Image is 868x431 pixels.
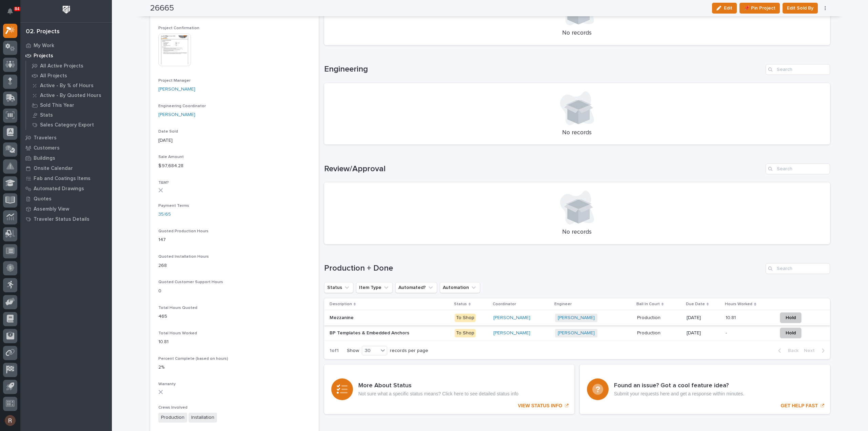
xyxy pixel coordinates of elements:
[324,342,344,359] p: 1 of 1
[780,312,802,323] button: Hold
[158,86,195,93] a: [PERSON_NAME]
[20,163,112,173] a: Onsite Calendar
[26,61,112,71] a: All Active Projects
[34,135,57,141] p: Travelers
[34,176,91,182] p: Fab and Coatings Items
[390,348,428,354] p: records per page
[3,4,17,18] button: Notifications
[766,163,830,174] input: Search
[34,155,55,161] p: Buildings
[724,5,732,11] span: Edit
[324,310,830,326] tr: MezzanineMezzanine To Shop[PERSON_NAME] [PERSON_NAME] ProductionProduction [DATE]10.8110.81 Hold
[330,300,352,308] p: Description
[712,3,737,14] button: Edit
[786,329,796,337] span: Hold
[781,403,818,409] p: GET HELP FAST
[20,51,112,61] a: Projects
[687,315,721,321] p: [DATE]
[158,137,311,144] p: [DATE]
[726,329,728,336] p: -
[20,133,112,143] a: Travelers
[637,329,662,336] p: Production
[158,364,311,371] p: 2%
[158,382,176,386] span: Warranty
[725,300,752,308] p: Hours Worked
[26,28,60,36] div: 02. Projects
[158,211,171,218] a: 35/65
[8,8,17,19] div: Notifications84
[20,173,112,183] a: Fab and Coatings Items
[189,413,217,423] span: Installation
[726,314,737,321] p: 10.81
[26,110,112,120] a: Stats
[20,194,112,204] a: Quotes
[40,102,74,109] p: Sold This Year
[34,196,52,202] p: Quotes
[34,145,60,151] p: Customers
[40,122,94,128] p: Sales Category Export
[773,348,801,354] button: Back
[158,26,199,30] span: Project Confirmation
[358,382,518,390] h3: More About Status
[362,347,378,354] div: 30
[324,64,763,74] h1: Engineering
[801,348,830,354] button: Next
[158,357,228,361] span: Percent Complete (based on hours)
[158,155,184,159] span: Sale Amount
[637,314,662,321] p: Production
[324,282,353,293] button: Status
[324,164,763,174] h1: Review/Approval
[34,206,69,212] p: Assembly View
[687,330,721,336] p: [DATE]
[395,282,437,293] button: Automated?
[324,326,830,341] tr: BP Templates & Embedded AnchorsBP Templates & Embedded Anchors To Shop[PERSON_NAME] [PERSON_NAME]...
[766,263,830,274] input: Search
[158,338,311,346] p: 10.81
[158,280,223,284] span: Quoted Customer Support Hours
[554,300,572,308] p: Engineer
[493,330,530,336] a: [PERSON_NAME]
[614,382,744,390] h3: Found an issue? Got a cool feature idea?
[158,229,209,233] span: Quoted Production Hours
[324,263,763,273] h1: Production + Done
[40,63,83,69] p: All Active Projects
[158,130,178,134] span: Date Sold
[332,129,822,137] p: No records
[158,413,187,423] span: Production
[558,315,595,321] a: [PERSON_NAME]
[787,4,813,12] span: Edit Sold By
[558,330,595,336] a: [PERSON_NAME]
[158,331,197,335] span: Total Hours Worked
[783,3,818,14] button: Edit Sold By
[493,300,516,308] p: Coordinator
[780,328,802,338] button: Hold
[40,112,53,118] p: Stats
[493,315,530,321] a: [PERSON_NAME]
[26,120,112,130] a: Sales Category Export
[744,4,775,12] span: 📌 Pin Project
[158,236,311,243] p: 147
[158,313,311,320] p: 465
[34,53,53,59] p: Projects
[158,255,209,259] span: Quoted Installation Hours
[34,165,73,172] p: Onsite Calendar
[786,314,796,322] span: Hold
[20,153,112,163] a: Buildings
[158,111,195,118] a: [PERSON_NAME]
[20,214,112,224] a: Traveler Status Details
[330,314,355,321] p: Mezzanine
[686,300,705,308] p: Due Date
[26,100,112,110] a: Sold This Year
[34,186,84,192] p: Automated Drawings
[784,348,798,354] span: Back
[518,403,562,409] p: VIEW STATUS INFO
[739,3,780,14] button: 📌 Pin Project
[158,181,169,185] span: T&M?
[34,43,54,49] p: My Work
[26,91,112,100] a: Active - By Quoted Hours
[3,413,17,428] button: users-avatar
[40,73,67,79] p: All Projects
[614,391,744,397] p: Submit your requests here and get a response within minutes.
